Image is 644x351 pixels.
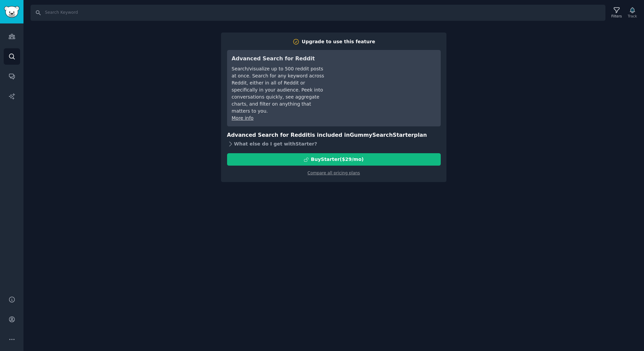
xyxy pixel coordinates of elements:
[227,139,441,149] div: What else do I get with Starter ?
[350,132,414,138] span: GummySearch Starter
[302,38,375,45] div: Upgrade to use this feature
[227,153,441,166] button: BuyStarter($29/mo)
[4,6,19,18] img: GummySearch logo
[232,65,326,115] div: Search/visualize up to 500 reddit posts at once. Search for any keyword across Reddit, either in ...
[611,14,622,18] div: Filters
[335,55,436,105] iframe: YouTube video player
[232,115,254,121] a: More info
[308,171,360,175] a: Compare all pricing plans
[227,131,441,139] h3: Advanced Search for Reddit is included in plan
[232,55,326,63] h3: Advanced Search for Reddit
[31,5,605,21] input: Search Keyword
[311,156,364,163] div: Buy Starter ($ 29 /mo )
